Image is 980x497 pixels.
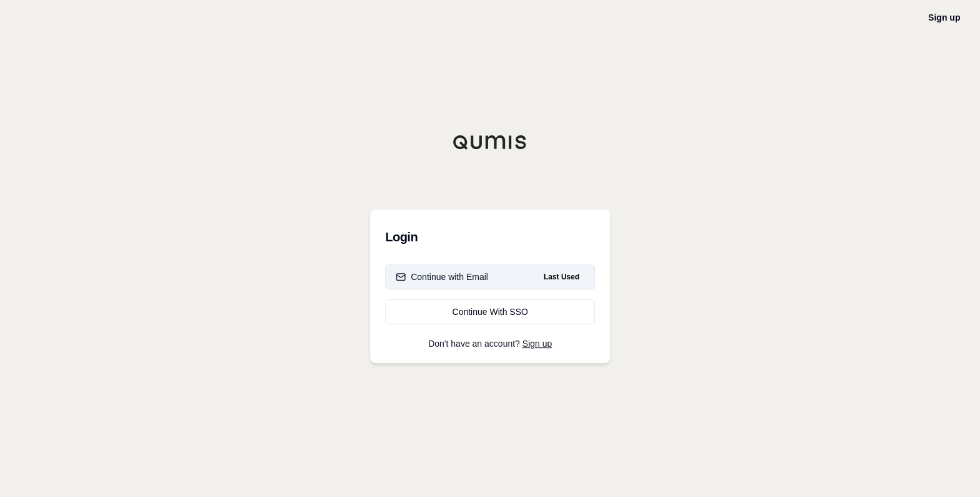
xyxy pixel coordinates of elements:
[385,339,595,348] p: Don't have an account?
[453,135,527,150] img: Qumis
[396,306,584,318] div: Continue With SSO
[539,269,584,284] span: Last Used
[396,271,488,283] div: Continue with Email
[385,224,595,249] h3: Login
[928,12,960,22] a: Sign up
[522,339,552,349] a: Sign up
[385,299,595,324] a: Continue With SSO
[385,264,595,289] button: Continue with EmailLast Used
